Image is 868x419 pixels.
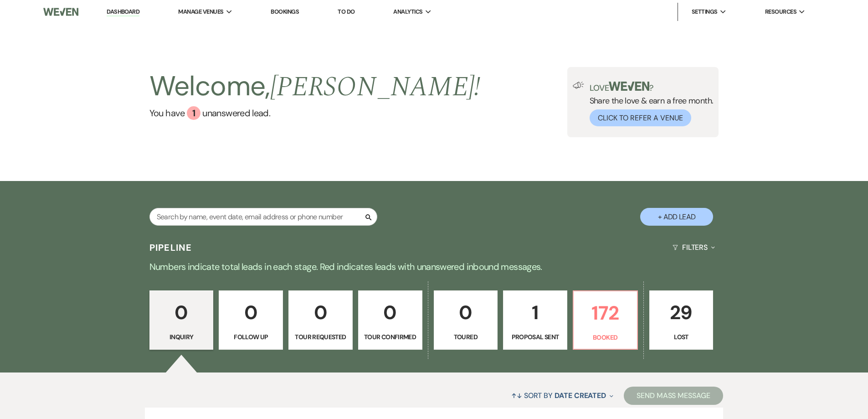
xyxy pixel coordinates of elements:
[434,290,498,350] a: 0Toured
[590,109,691,126] button: Click to Refer a Venue
[294,297,347,328] p: 0
[590,82,714,92] p: Love ?
[511,391,522,400] span: ↑↓
[503,290,567,350] a: 1Proposal Sent
[655,297,708,328] p: 29
[288,290,353,350] a: 0Tour Requested
[219,290,283,350] a: 0Follow Up
[440,332,492,342] p: Toured
[573,290,638,350] a: 172Booked
[155,332,208,342] p: Inquiry
[271,8,299,16] a: Bookings
[509,297,561,328] p: 1
[624,387,723,405] button: Send Mass Message
[358,290,422,350] a: 0Tour Confirmed
[555,391,606,400] span: Date Created
[225,297,277,328] p: 0
[294,332,347,342] p: Tour Requested
[640,208,713,226] button: + Add Lead
[573,82,584,89] img: loud-speaker-illustration.svg
[338,8,354,16] a: To Do
[149,241,192,254] h3: Pipeline
[692,7,718,16] span: Settings
[765,7,796,16] span: Resources
[440,297,492,328] p: 0
[393,7,422,16] span: Analytics
[106,259,762,274] p: Numbers indicate total leads in each stage. Red indicates leads with unanswered inbound messages.
[149,106,481,120] a: You have 1 unanswered lead.
[270,66,481,108] span: [PERSON_NAME] !
[149,67,481,106] h2: Welcome,
[149,290,214,350] a: 0Inquiry
[649,290,714,350] a: 29Lost
[364,297,416,328] p: 0
[584,82,714,126] div: Share the love & earn a free month.
[669,235,719,259] button: Filters
[178,7,223,16] span: Manage Venues
[225,332,277,342] p: Follow Up
[509,332,561,342] p: Proposal Sent
[579,298,632,328] p: 172
[579,332,632,342] p: Booked
[655,332,708,342] p: Lost
[43,2,78,21] img: Weven Logo
[107,8,139,16] a: Dashboard
[155,297,208,328] p: 0
[609,82,649,91] img: weven-logo-green.svg
[508,383,617,408] button: Sort By Date Created
[187,106,200,120] div: 1
[364,332,416,342] p: Tour Confirmed
[149,208,377,226] input: Search by name, event date, email address or phone number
